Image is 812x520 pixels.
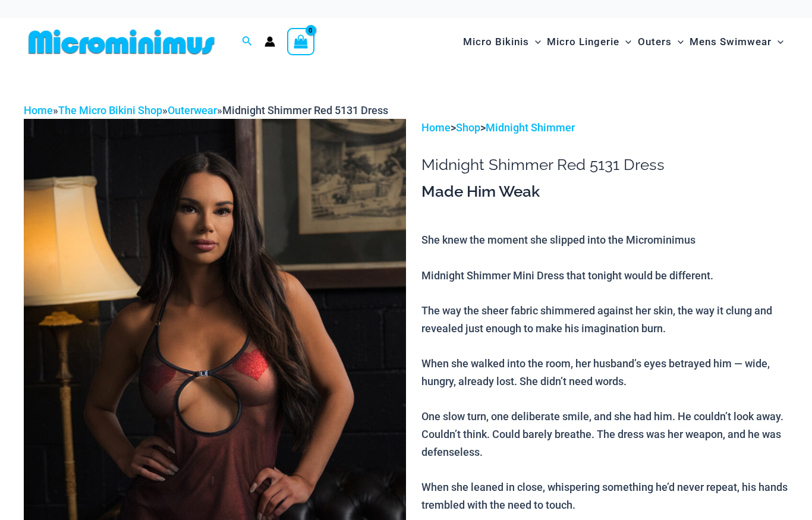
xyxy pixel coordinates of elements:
a: OutersMenu ToggleMenu Toggle [635,24,687,60]
h3: Made Him Weak [421,182,788,202]
a: Home [24,104,53,116]
a: Micro LingerieMenu ToggleMenu Toggle [544,24,634,60]
p: > > [421,119,788,137]
span: Micro Lingerie [547,27,619,57]
h1: Midnight Shimmer Red 5131 Dress [421,156,788,174]
span: Menu Toggle [529,27,541,57]
span: Mens Swimwear [690,27,772,57]
a: Midnight Shimmer [486,121,575,134]
span: Micro Bikinis [463,27,529,57]
span: Menu Toggle [672,27,684,57]
img: MM SHOP LOGO FLAT [24,29,219,55]
a: Home [421,121,451,134]
a: View Shopping Cart, empty [287,28,314,55]
a: Micro BikinisMenu ToggleMenu Toggle [460,24,544,60]
a: The Micro Bikini Shop [58,104,162,116]
span: Midnight Shimmer Red 5131 Dress [222,104,388,116]
a: Mens SwimwearMenu ToggleMenu Toggle [687,24,786,60]
a: Search icon link [242,34,253,49]
span: » » » [24,104,388,116]
a: Account icon link [265,36,275,47]
span: Menu Toggle [772,27,783,57]
a: Shop [456,121,480,134]
span: Outers [638,27,672,57]
a: Outerwear [168,104,217,116]
span: Menu Toggle [619,27,631,57]
nav: Site Navigation [458,22,788,62]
